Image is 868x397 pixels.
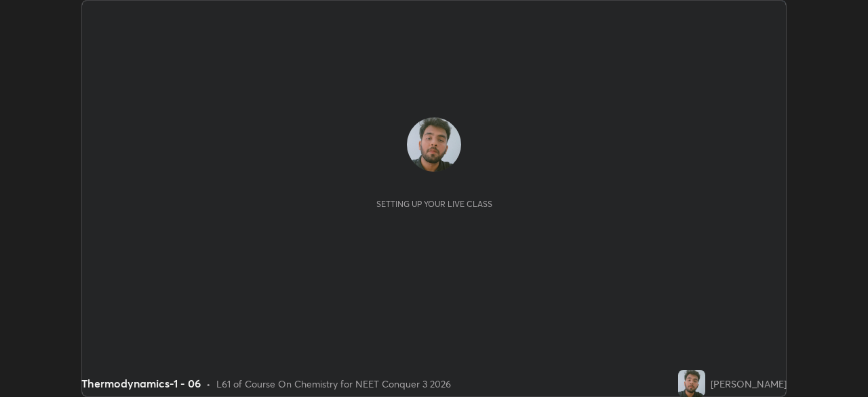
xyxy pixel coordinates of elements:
[376,199,492,209] div: Setting up your live class
[216,377,451,391] div: L61 of Course On Chemistry for NEET Conquer 3 2026
[206,377,211,391] div: •
[407,117,461,172] img: 19f989a38fe546ddb8dd8429d2cd8ef6.jpg
[711,377,787,391] div: [PERSON_NAME]
[678,370,705,397] img: 19f989a38fe546ddb8dd8429d2cd8ef6.jpg
[81,375,201,392] div: Thermodynamics-1 - 06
